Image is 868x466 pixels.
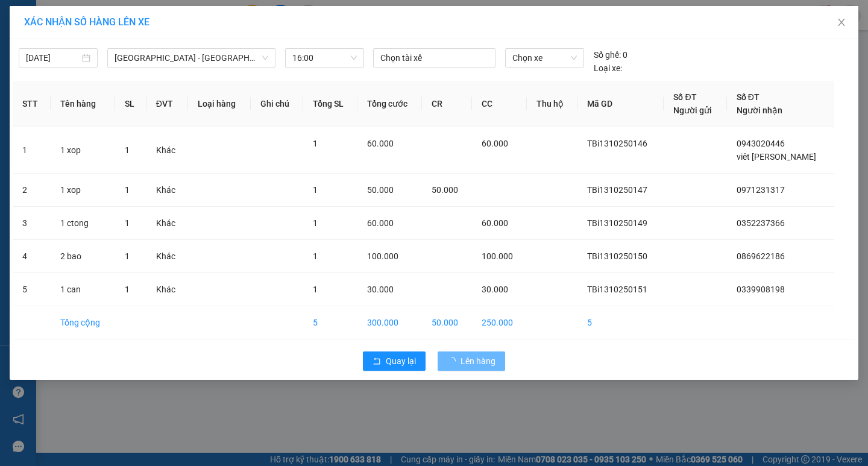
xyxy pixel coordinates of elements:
th: Tổng cước [357,81,423,127]
span: loading [447,357,461,365]
th: Tổng SL [303,81,357,127]
span: 1 [125,145,130,155]
th: STT [13,81,51,127]
span: 60.000 [367,139,394,148]
span: 1 [313,139,318,148]
span: TBi1310250146 [587,139,647,148]
th: SL [115,81,146,127]
button: Lên hàng [438,351,505,371]
span: 1 [125,185,130,195]
span: 100.000 [482,251,513,261]
td: 4 [13,240,51,273]
th: CR [422,81,472,127]
span: 60.000 [367,218,394,228]
td: 2 [13,174,51,207]
span: down [262,54,269,61]
span: TBi1310250151 [587,285,647,294]
span: Loại xe: [594,61,622,75]
span: 16:00 [292,49,357,67]
span: 0352237366 [737,218,785,228]
span: 0943020446 [737,139,785,148]
td: 1 xop [51,127,115,174]
span: 50.000 [432,185,458,195]
span: 0869622186 [737,251,785,261]
td: 50.000 [422,306,472,339]
td: Khác [146,127,189,174]
span: rollback [373,357,381,367]
span: 100.000 [367,251,398,261]
span: Số ghế: [594,48,621,61]
span: 1 [313,285,318,294]
td: 1 ctong [51,207,115,240]
span: TBi1310250150 [587,251,647,261]
span: 1 [313,218,318,228]
button: rollbackQuay lại [363,351,426,371]
span: 30.000 [482,285,508,294]
span: Quay lại [386,354,416,368]
td: 250.000 [472,306,527,339]
td: 1 [13,127,51,174]
span: TBi1310250147 [587,185,647,195]
th: Thu hộ [527,81,577,127]
span: 60.000 [482,218,508,228]
span: 1 [313,251,318,261]
td: Khác [146,207,189,240]
td: 1 xop [51,174,115,207]
button: Close [825,6,858,40]
td: Khác [146,240,189,273]
th: Loại hàng [188,81,250,127]
span: 50.000 [367,185,394,195]
span: Người nhận [737,105,782,115]
td: Tổng cộng [51,306,115,339]
th: Ghi chú [251,81,303,127]
span: Lên hàng [461,354,495,368]
span: 1 [125,251,130,261]
span: Số ĐT [737,92,759,102]
span: Số ĐT [673,92,696,102]
th: CC [472,81,527,127]
span: 1 [125,285,130,294]
th: Tên hàng [51,81,115,127]
td: 300.000 [357,306,423,339]
td: 5 [303,306,357,339]
td: 2 bao [51,240,115,273]
input: 13/10/2025 [26,51,80,65]
span: Chọn xe [512,49,576,67]
td: 5 [577,306,664,339]
div: 0 [594,48,627,61]
td: 1 can [51,273,115,306]
span: Hà Nội - Thái Thụy (45 chỗ) [115,49,268,67]
span: TBi1310250149 [587,218,647,228]
span: Người gửi [673,105,712,115]
span: 60.000 [482,139,508,148]
span: 0339908198 [737,285,785,294]
td: 3 [13,207,51,240]
td: Khác [146,273,189,306]
th: ĐVT [146,81,189,127]
span: close [837,17,846,27]
span: 30.000 [367,285,394,294]
span: XÁC NHẬN SỐ HÀNG LÊN XE [24,16,149,28]
td: 5 [13,273,51,306]
th: Mã GD [577,81,664,127]
span: viêt [PERSON_NAME] [737,152,816,162]
span: 1 [313,185,318,195]
span: 1 [125,218,130,228]
td: Khác [146,174,189,207]
span: 0971231317 [737,185,785,195]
